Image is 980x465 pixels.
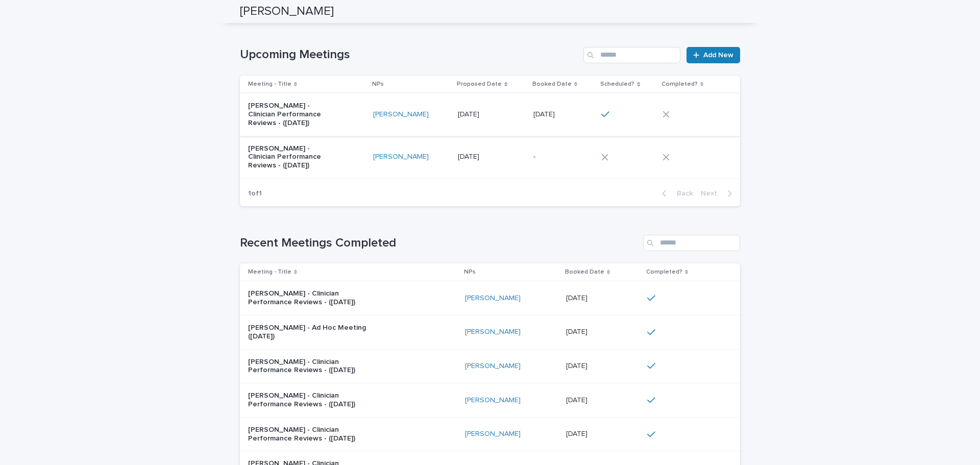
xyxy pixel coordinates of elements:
[465,294,521,303] a: [PERSON_NAME]
[248,102,333,127] p: [PERSON_NAME] - Clinician Performance Reviews - ([DATE])
[687,47,740,63] a: Add New
[654,189,697,198] button: Back
[248,289,376,307] p: [PERSON_NAME] - Clinician Performance Reviews - ([DATE])
[240,349,740,383] tr: [PERSON_NAME] - Clinician Performance Reviews - ([DATE])[PERSON_NAME] [DATE][DATE]
[248,391,376,409] p: [PERSON_NAME] - Clinician Performance Reviews - ([DATE])
[661,79,698,90] p: Completed?
[532,79,572,90] p: Booked Date
[240,181,270,206] p: 1 of 1
[240,136,740,178] tr: [PERSON_NAME] - Clinician Performance Reviews - ([DATE])[PERSON_NAME] [DATE][DATE] --
[583,47,680,63] input: Search
[458,108,481,119] p: [DATE]
[703,52,733,59] span: Add New
[248,358,376,375] p: [PERSON_NAME] - Clinician Performance Reviews - ([DATE])
[671,190,693,197] span: Back
[248,266,291,278] p: Meeting - Title
[240,236,639,251] h1: Recent Meetings Completed
[566,326,590,336] p: [DATE]
[240,383,740,418] tr: [PERSON_NAME] - Clinician Performance Reviews - ([DATE])[PERSON_NAME] [DATE][DATE]
[372,79,384,90] p: NPs
[465,362,521,371] a: [PERSON_NAME]
[566,360,590,371] p: [DATE]
[240,315,740,349] tr: [PERSON_NAME] - Ad Hoc Meeting ([DATE])[PERSON_NAME] [DATE][DATE]
[701,190,723,197] span: Next
[565,266,604,278] p: Booked Date
[533,108,557,119] p: [DATE]
[646,266,682,278] p: Completed?
[457,79,502,90] p: Proposed Date
[464,266,476,278] p: NPs
[566,428,590,438] p: [DATE]
[248,144,333,170] p: [PERSON_NAME] - Clinician Performance Reviews - ([DATE])
[566,292,590,303] p: [DATE]
[465,396,521,405] a: [PERSON_NAME]
[458,151,481,161] p: [DATE]
[600,79,634,90] p: Scheduled?
[240,47,579,62] h1: Upcoming Meetings
[697,189,740,198] button: Next
[643,235,740,251] input: Search
[248,426,376,443] p: [PERSON_NAME] - Clinician Performance Reviews - ([DATE])
[465,328,521,336] a: [PERSON_NAME]
[240,281,740,315] tr: [PERSON_NAME] - Clinician Performance Reviews - ([DATE])[PERSON_NAME] [DATE][DATE]
[373,110,429,119] a: [PERSON_NAME]
[533,151,537,161] p: -
[248,79,291,90] p: Meeting - Title
[240,417,740,451] tr: [PERSON_NAME] - Clinician Performance Reviews - ([DATE])[PERSON_NAME] [DATE][DATE]
[248,324,376,341] p: [PERSON_NAME] - Ad Hoc Meeting ([DATE])
[240,93,740,136] tr: [PERSON_NAME] - Clinician Performance Reviews - ([DATE])[PERSON_NAME] [DATE][DATE] [DATE][DATE]
[240,4,334,19] h2: [PERSON_NAME]
[373,153,429,161] a: [PERSON_NAME]
[566,394,590,405] p: [DATE]
[465,430,521,438] a: [PERSON_NAME]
